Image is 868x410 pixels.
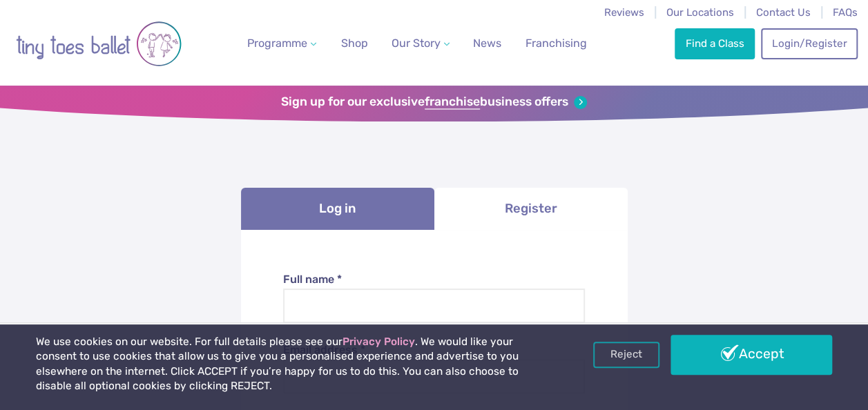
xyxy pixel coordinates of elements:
a: FAQs [833,6,858,19]
a: Programme [242,30,322,57]
a: Login/Register [761,28,858,59]
a: Reviews [604,6,644,19]
p: We use cookies on our website. For full details please see our . We would like your consent to us... [36,335,554,394]
strong: franchise [425,95,480,110]
a: Find a Class [675,28,755,59]
a: Log in [241,188,434,230]
a: Privacy Policy [343,335,415,348]
span: Programme [247,37,307,50]
a: Our Locations [666,6,734,19]
a: Contact Us [756,6,811,19]
a: Accept [671,335,832,375]
a: News [467,30,507,57]
a: Reject [593,342,659,368]
a: Shop [336,30,374,57]
span: Shop [341,37,368,50]
a: Sign up for our exclusivefranchisebusiness offers [281,95,587,110]
span: Our Story [392,37,441,50]
span: News [473,37,501,50]
label: Full name * [283,272,585,287]
img: tiny toes ballet [16,9,182,79]
a: Our Story [386,30,455,57]
span: Franchising [525,37,587,50]
a: Franchising [520,30,592,57]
